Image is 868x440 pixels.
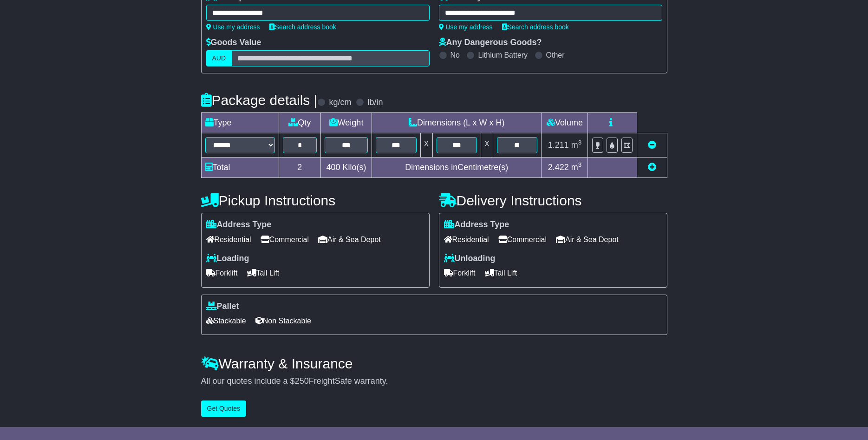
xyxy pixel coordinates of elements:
a: Search address book [269,23,336,31]
h4: Delivery Instructions [439,193,667,208]
span: m [571,163,582,172]
span: Commercial [498,232,547,247]
span: Stackable [206,314,246,328]
span: 250 [295,376,309,386]
td: Dimensions (L x W x H) [372,113,542,133]
a: Remove this item [648,140,656,150]
label: kg/cm [329,98,351,108]
td: 2 [279,158,321,178]
span: Air & Sea Depot [318,232,381,247]
span: Air & Sea Depot [556,232,619,247]
sup: 3 [578,161,582,168]
td: x [420,133,432,158]
label: Address Type [444,220,509,230]
label: Lithium Battery [478,51,528,59]
span: Tail Lift [247,266,280,280]
a: Add new item [648,163,656,172]
span: Residential [444,232,489,247]
span: 400 [326,163,340,172]
span: 1.211 [548,140,569,150]
td: Qty [279,113,321,133]
label: Any Dangerous Goods? [439,38,542,48]
label: No [450,51,460,59]
h4: Pickup Instructions [201,193,430,208]
td: Total [201,158,279,178]
h4: Warranty & Insurance [201,356,667,371]
sup: 3 [578,139,582,146]
label: Goods Value [206,38,261,48]
label: Unloading [444,254,496,264]
span: Forklift [444,266,476,280]
span: m [571,140,582,150]
span: Tail Lift [485,266,517,280]
label: Address Type [206,220,272,230]
td: Dimensions in Centimetre(s) [372,158,542,178]
label: Other [546,51,565,59]
span: Residential [206,232,251,247]
td: Type [201,113,279,133]
td: Weight [321,113,372,133]
label: AUD [206,50,232,66]
a: Use my address [439,23,493,31]
span: Forklift [206,266,238,280]
td: x [481,133,493,158]
label: Pallet [206,302,239,312]
div: All our quotes include a $ FreightSafe warranty. [201,376,667,387]
td: Kilo(s) [321,158,372,178]
h4: Package details | [201,92,318,108]
button: Get Quotes [201,401,247,417]
span: Commercial [261,232,309,247]
td: Volume [542,113,588,133]
span: Non Stackable [255,314,311,328]
a: Use my address [206,23,260,31]
label: Loading [206,254,249,264]
a: Search address book [502,23,569,31]
span: 2.422 [548,163,569,172]
label: lb/in [367,98,383,108]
